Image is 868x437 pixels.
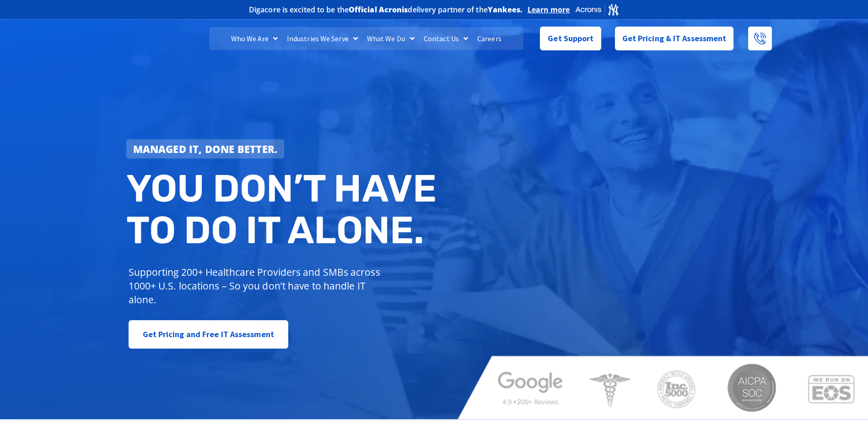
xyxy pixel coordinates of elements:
[249,6,523,13] h2: Digacore is excited to be the delivery partner of the
[133,142,278,156] strong: Managed IT, done better.
[126,139,285,158] a: Managed IT, done better.
[362,27,419,50] a: What We Do
[540,27,601,50] a: Get Support
[473,27,506,50] a: Careers
[575,3,620,16] img: Acronis
[129,320,288,349] a: Get Pricing and Free IT Assessment
[488,5,523,15] b: Yankees.
[615,27,734,50] a: Get Pricing & IT Assessment
[143,325,274,344] span: Get Pricing and Free IT Assessment
[349,5,408,15] b: Official Acronis
[528,5,570,14] a: Learn more
[226,27,282,50] a: Who We Are
[126,168,441,251] h2: You don’t have to do IT alone.
[209,27,523,50] nav: Menu
[282,27,362,50] a: Industries We Serve
[548,29,593,48] span: Get Support
[622,29,727,48] span: Get Pricing & IT Assessment
[96,24,162,53] img: DigaCore Technology Consulting
[419,27,473,50] a: Contact Us
[129,265,384,306] p: Supporting 200+ Healthcare Providers and SMBs across 1000+ U.S. locations – So you don’t have to ...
